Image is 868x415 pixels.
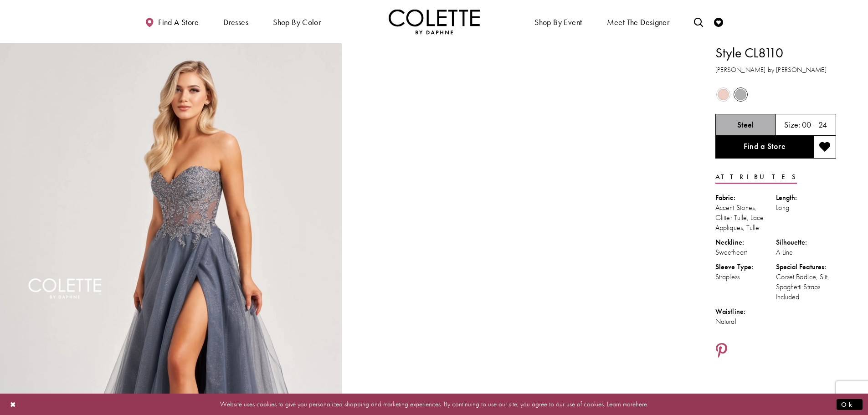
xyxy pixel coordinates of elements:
[223,18,248,27] span: Dresses
[66,398,802,410] p: Website uses cookies to give you personalized shopping and marketing experiences. By continuing t...
[712,9,725,34] a: Check Wishlist
[802,120,827,129] h5: 00 - 24
[389,9,480,34] img: Colette by Daphne
[776,203,837,213] div: Long
[776,193,837,203] div: Length:
[813,136,836,159] button: Add to wishlist
[715,87,731,102] div: Rose
[776,262,837,272] div: Special Features:
[692,9,705,34] a: Toggle search
[715,193,776,203] div: Fabric:
[776,272,837,302] div: Corset Bodice, Slit, Spaghetti Straps Included
[715,170,797,184] a: Attributes
[776,247,837,257] div: A-Line
[715,203,776,233] div: Accent Stones, Glitter Tulle, Lace Appliques, Tulle
[715,136,813,159] a: Find a Store
[5,396,21,412] button: Close Dialog
[776,237,837,247] div: Silhouette:
[346,43,688,214] video: Style CL8110 Colette by Daphne #1 autoplay loop mute video
[636,400,647,409] a: here
[737,120,754,129] h5: Chosen color
[733,87,749,102] div: Steel
[532,9,584,34] span: Shop By Event
[715,43,836,62] h1: Style CL8110
[221,9,251,34] span: Dresses
[784,119,801,130] span: Size:
[158,18,199,27] span: Find a store
[715,65,836,75] h3: [PERSON_NAME] by [PERSON_NAME]
[605,9,672,34] a: Meet the designer
[715,272,776,282] div: Strapless
[715,317,776,327] div: Natural
[715,86,836,103] div: Product color controls state depends on size chosen
[273,18,321,27] span: Shop by color
[607,18,670,27] span: Meet the designer
[837,399,863,410] button: Submit Dialog
[271,9,323,34] span: Shop by color
[715,247,776,257] div: Sweetheart
[715,343,728,360] a: Share using Pinterest - Opens in new tab
[715,307,776,317] div: Waistline:
[534,18,582,27] span: Shop By Event
[389,9,480,34] a: Visit Home Page
[715,262,776,272] div: Sleeve Type:
[715,237,776,247] div: Neckline:
[143,9,201,34] a: Find a store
